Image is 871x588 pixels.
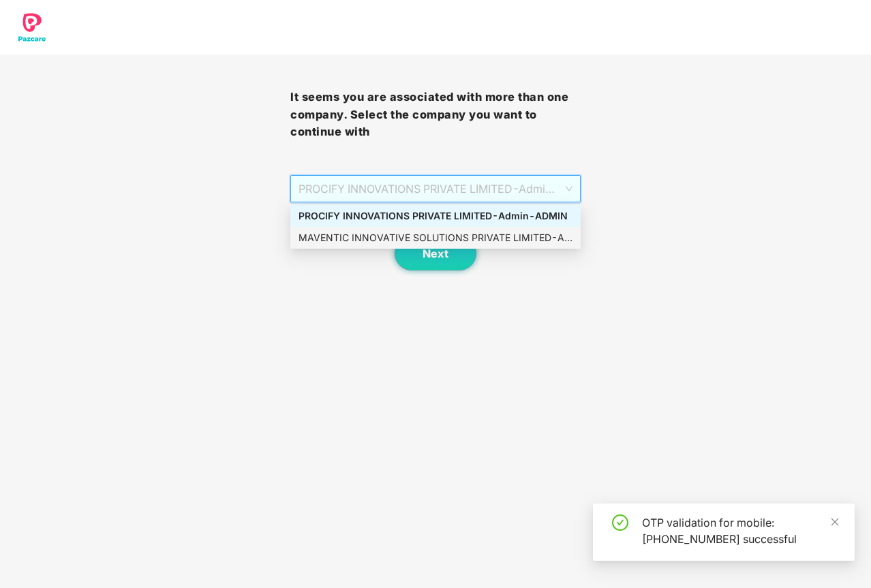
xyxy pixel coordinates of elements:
[830,517,840,527] span: close
[299,176,572,202] span: PROCIFY INNOVATIONS PRIVATE LIMITED - Admin - ADMIN
[612,514,628,531] span: check-circle
[299,208,572,223] div: PROCIFY INNOVATIONS PRIVATE LIMITED - Admin - ADMIN
[395,236,476,270] button: Next
[299,230,572,245] div: MAVENTIC INNOVATIVE SOLUTIONS PRIVATE LIMITED - Admin - ADMIN
[423,247,448,260] span: Next
[290,89,581,141] h3: It seems you are associated with more than one company. Select the company you want to continue with
[642,514,838,547] div: OTP validation for mobile: [PHONE_NUMBER] successful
